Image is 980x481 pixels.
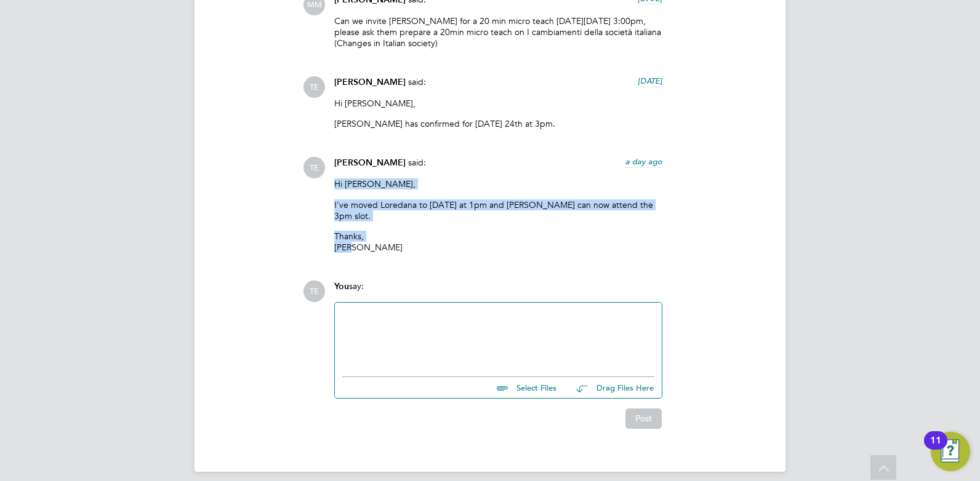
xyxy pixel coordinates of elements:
span: [DATE] [638,76,662,86]
div: 11 [930,440,941,456]
div: say: [334,280,662,302]
span: TE [303,280,325,302]
span: TE [303,76,325,98]
span: TE [303,157,325,178]
span: said: [408,76,426,87]
span: [PERSON_NAME] [334,157,406,168]
button: Post [625,408,662,428]
span: [PERSON_NAME] [334,77,406,87]
p: Hi [PERSON_NAME], [334,178,662,189]
span: You [334,281,349,292]
p: Can we invite [PERSON_NAME] for a 20 min micro teach [DATE][DATE] 3:00pm, please ask them prepare... [334,15,662,49]
button: Drag Files Here [566,375,654,401]
p: Thanks, [PERSON_NAME] [334,231,662,253]
p: [PERSON_NAME] has confirmed for [DATE] 24th at 3pm. [334,118,662,129]
span: a day ago [625,156,662,167]
span: said: [408,157,426,168]
button: Open Resource Center, 11 new notifications [931,432,970,471]
p: I've moved Loredana to [DATE] at 1pm and [PERSON_NAME] can now attend the 3pm slot. [334,199,662,221]
p: Hi [PERSON_NAME], [334,98,662,109]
